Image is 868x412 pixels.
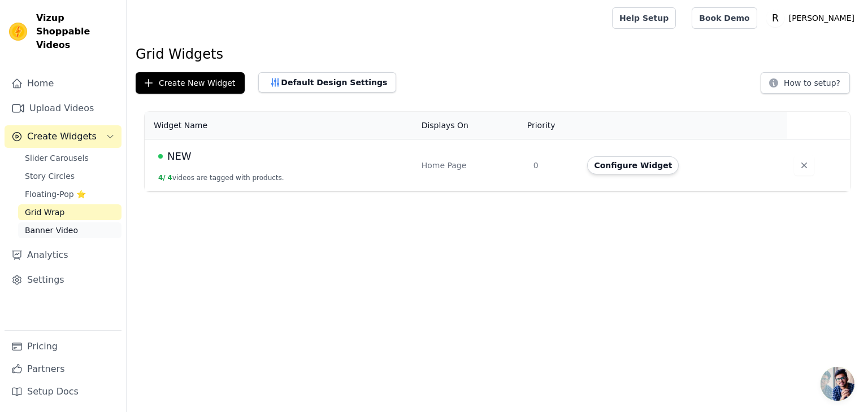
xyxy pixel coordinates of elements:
a: Partners [5,358,121,380]
a: Setup Docs [5,380,121,403]
a: How to setup? [761,80,850,91]
span: NEW [167,148,192,164]
button: Default Design Settings [258,72,396,93]
span: Create Widgets [27,130,97,143]
a: Grid Wrap [18,204,121,220]
p: [PERSON_NAME] [784,8,859,28]
th: Priority [527,112,581,139]
img: Vizup [9,23,27,41]
a: Settings [5,269,121,291]
text: R [772,12,779,24]
button: R [PERSON_NAME] [766,8,859,28]
span: Story Circles [25,170,75,182]
td: 0 [527,139,581,192]
a: Slider Carousels [18,150,121,166]
th: Displays On [415,112,527,139]
span: 4 [168,174,172,182]
button: Create Widgets [5,125,121,148]
a: Banner Video [18,222,121,238]
a: Help Setup [612,7,676,29]
button: Delete widget [794,155,814,176]
span: 4 / [158,174,166,182]
button: Create New Widget [136,72,245,94]
button: 4/ 4videos are tagged with products. [158,173,284,182]
span: Slider Carousels [25,152,89,164]
span: Grid Wrap [25,207,64,218]
a: Open chat [821,367,854,401]
a: Home [5,72,121,95]
a: Book Demo [692,7,757,29]
a: Floating-Pop ⭐ [18,186,121,202]
a: Story Circles [18,168,121,184]
a: Upload Videos [5,97,121,120]
a: Analytics [5,244,121,266]
th: Widget Name [145,112,415,139]
div: Home Page [422,160,520,171]
span: Floating-Pop ⭐ [25,189,86,200]
button: Configure Widget [587,156,679,174]
button: How to setup? [761,72,850,94]
span: Banner Video [25,225,78,236]
span: Vizup Shoppable Videos [36,11,117,52]
span: Live Published [158,154,163,159]
a: Pricing [5,335,121,358]
h1: Grid Widgets [136,45,859,63]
